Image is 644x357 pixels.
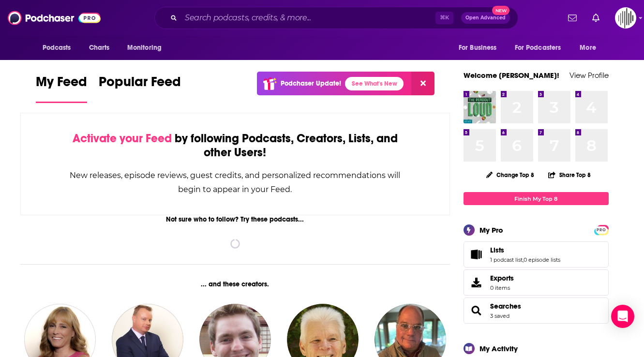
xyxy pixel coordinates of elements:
span: Searches [464,297,609,324]
div: Not sure who to follow? Try these podcasts... [20,215,450,223]
div: New releases, episode reviews, guest credits, and personalized recommendations will begin to appe... [69,168,402,196]
a: 1 podcast list [490,256,523,263]
span: Logged in as gpg2 [615,7,636,29]
a: Show notifications dropdown [588,10,603,26]
span: Charts [89,41,110,55]
span: For Podcasters [515,41,561,55]
button: open menu [36,39,84,57]
button: open menu [573,39,608,57]
span: Monitoring [127,41,162,55]
div: by following Podcasts, Creators, Lists, and other Users! [69,132,402,160]
input: Search podcasts, credits, & more... [181,10,435,26]
a: Charts [83,39,116,57]
img: The Readout Loud [464,91,496,123]
a: 3 saved [490,312,509,319]
button: open menu [509,39,575,57]
span: ⌘ K [435,12,453,24]
a: My Feed [36,74,87,103]
div: Search podcasts, credits, & more... [154,7,518,29]
span: Exports [490,274,514,283]
span: My Feed [36,74,87,96]
button: Open AdvancedNew [461,12,510,24]
span: More [580,41,596,55]
button: open menu [120,39,174,57]
a: Searches [490,302,521,311]
span: Exports [467,276,486,289]
span: Lists [490,246,504,254]
a: 0 episode lists [524,256,560,263]
a: Finish My Top 8 [464,192,609,205]
a: Exports [464,269,609,296]
a: Searches [467,304,486,317]
a: See What's New [345,77,404,90]
img: User Profile [615,7,636,29]
span: Podcasts [43,41,71,55]
span: For Business [459,41,497,55]
span: Open Advanced [465,15,506,20]
button: open menu [452,39,509,57]
a: View Profile [569,71,609,80]
a: Welcome [PERSON_NAME]! [464,71,559,80]
a: Lists [490,246,560,254]
div: My Activity [479,344,518,353]
a: Show notifications dropdown [564,10,581,26]
span: 0 items [490,284,514,291]
span: Popular Feed [99,74,181,96]
button: Share Top 8 [548,165,591,184]
div: Open Intercom Messenger [611,305,634,328]
img: Podchaser - Follow, Share and Rate Podcasts [8,9,101,27]
button: Show profile menu [615,7,636,29]
span: New [492,6,509,15]
p: Podchaser Update! [281,79,341,88]
a: PRO [596,226,607,233]
span: , [523,256,524,263]
span: PRO [596,226,607,234]
button: Change Top 8 [480,169,540,181]
a: Popular Feed [99,74,181,103]
div: My Pro [479,225,503,235]
a: Lists [467,248,486,261]
div: ... and these creators. [20,280,450,288]
span: Activate your Feed [73,131,172,146]
span: Lists [464,241,609,268]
